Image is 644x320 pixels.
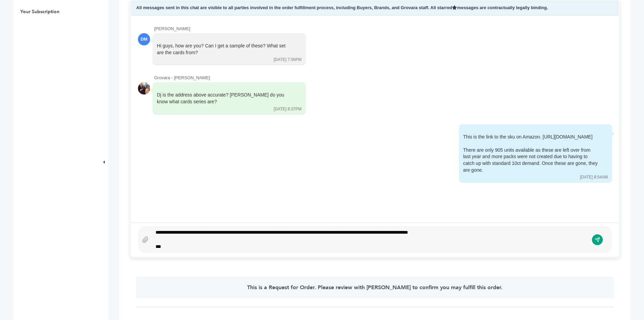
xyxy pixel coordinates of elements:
a: Your Subscription [20,8,59,15]
div: All messages sent in this chat are visible to all parties involved in the order fulfillment proce... [131,0,619,16]
p: This is a Request for Order. Please review with [PERSON_NAME] to confirm you may fulfill this order. [155,283,594,292]
div: Hi guys, how are you? Can I get a sample of these? What set are the cards from? [157,43,292,56]
div: [DATE] 7:56PM [274,57,302,63]
div: There are only 905 units available as these are left over from last year and more packs were not ... [463,147,598,173]
div: DM [138,33,150,45]
div: [DATE] 8:37PM [274,106,302,112]
div: [DATE] 8:54AM [580,174,608,180]
div: This is the link to the sku on Amazon. [URL][DOMAIN_NAME] [463,134,598,174]
div: Dj is the address above accurate? [PERSON_NAME] do you know what cards series are? [157,92,292,105]
div: [PERSON_NAME] [154,26,612,32]
div: Grovara - [PERSON_NAME] [154,75,612,81]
